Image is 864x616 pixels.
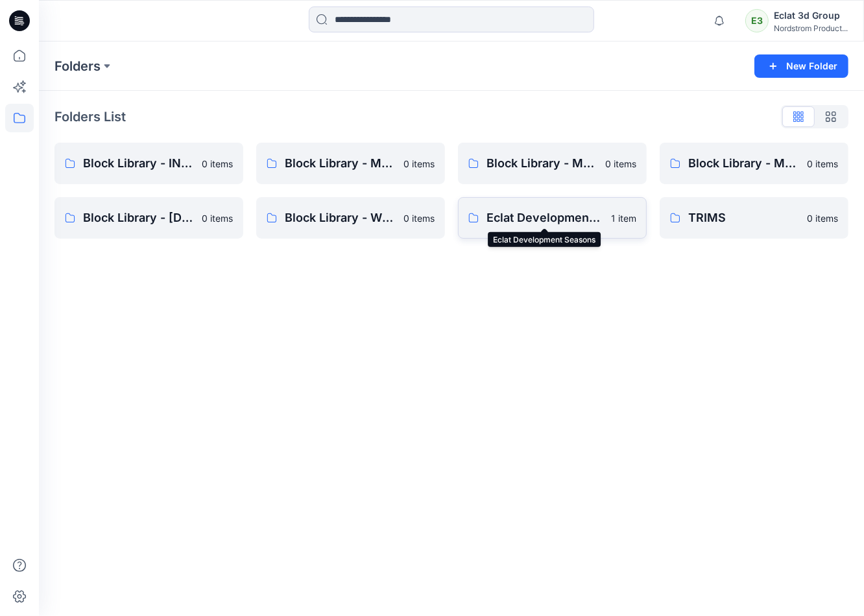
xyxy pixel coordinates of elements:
[660,197,848,239] a: TRIMS0 items
[403,211,435,225] p: 0 items
[285,209,396,227] p: Block Library - WOMENS
[256,143,445,184] a: Block Library - MENS ACTIVE & SPORTSWEAR0 items
[202,157,233,171] p: 0 items
[285,154,396,172] p: Block Library - MENS ACTIVE & SPORTSWEAR
[605,157,636,171] p: 0 items
[54,107,126,126] p: Folders List
[807,211,838,225] p: 0 items
[754,54,848,78] button: New Folder
[774,8,848,23] div: Eclat 3d Group
[256,197,445,239] a: Block Library - WOMENS0 items
[54,197,243,239] a: Block Library - [DEMOGRAPHIC_DATA] MENS - MISSY0 items
[807,157,838,171] p: 0 items
[688,154,799,172] p: Block Library - MENS TAILORED
[403,157,435,171] p: 0 items
[202,211,233,225] p: 0 items
[660,143,848,184] a: Block Library - MENS TAILORED0 items
[54,143,243,184] a: Block Library - INFANT0 items
[611,211,636,225] p: 1 item
[745,9,769,32] div: E3
[486,154,597,172] p: Block Library - MENS SLEEP & UNDERWEAR
[83,154,194,172] p: Block Library - INFANT
[688,209,799,227] p: TRIMS
[486,209,603,227] p: Eclat Development Seasons
[774,23,848,33] div: Nordstrom Product...
[83,209,194,227] p: Block Library - [DEMOGRAPHIC_DATA] MENS - MISSY
[458,143,647,184] a: Block Library - MENS SLEEP & UNDERWEAR0 items
[54,57,101,75] a: Folders
[458,197,647,239] a: Eclat Development Seasons1 item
